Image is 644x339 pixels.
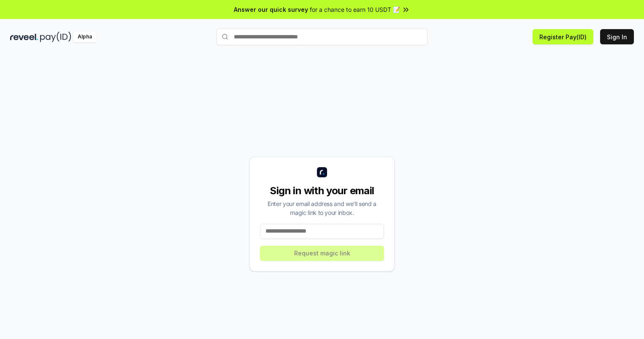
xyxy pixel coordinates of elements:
img: logo_small [317,167,327,177]
button: Register Pay(ID) [533,29,593,44]
span: Answer our quick survey [234,5,308,14]
img: reveel_dark [10,32,38,42]
img: pay_id [40,32,71,42]
div: Enter your email address and we’ll send a magic link to your inbox. [260,199,384,217]
div: Sign in with your email [260,184,384,198]
div: Alpha [73,32,97,42]
span: for a chance to earn 10 USDT 📝 [310,5,400,14]
button: Sign In [600,29,634,44]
